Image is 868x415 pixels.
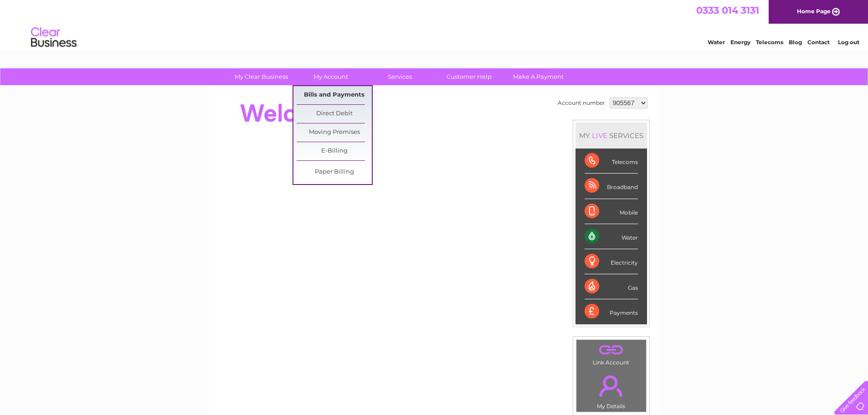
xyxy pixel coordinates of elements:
[224,68,299,85] a: My Clear Business
[838,39,859,46] a: Log out
[431,68,507,85] a: Customer Help
[362,68,437,85] a: Services
[730,39,750,46] a: Energy
[585,174,638,199] div: Broadband
[297,86,372,104] a: Bills and Payments
[555,95,607,111] td: Account number
[297,142,372,160] a: E-Billing
[576,339,647,368] td: Link Account
[708,39,725,46] a: Water
[585,149,638,174] div: Telecoms
[576,368,647,412] td: My Details
[696,5,759,16] a: 0333 014 3131
[297,105,372,123] a: Direct Debit
[807,39,830,46] a: Contact
[501,68,576,85] a: Make A Payment
[579,342,644,358] a: .
[585,249,638,274] div: Electricity
[756,39,783,46] a: Telecoms
[297,163,372,181] a: Paper Billing
[575,123,647,149] div: MY SERVICES
[590,131,609,140] div: LIVE
[293,68,368,85] a: My Account
[579,370,644,402] a: .
[31,24,77,51] img: logo.png
[219,5,650,44] div: Clear Business is a trading name of Verastar Limited (registered in [GEOGRAPHIC_DATA] No. 3667643...
[297,123,372,142] a: Moving Premises
[585,274,638,299] div: Gas
[585,224,638,249] div: Water
[585,199,638,224] div: Mobile
[789,39,802,46] a: Blog
[585,299,638,324] div: Payments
